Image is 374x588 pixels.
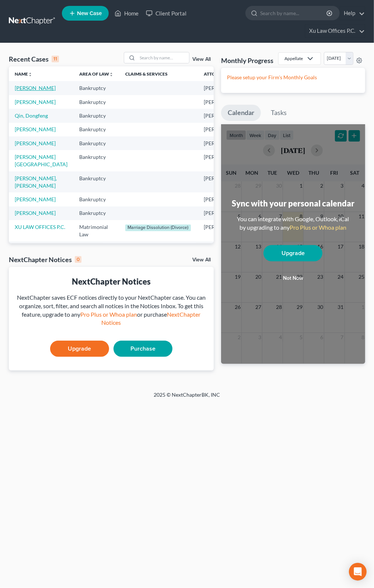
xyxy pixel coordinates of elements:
td: Bankruptcy [73,81,119,95]
td: Bankruptcy [73,171,119,192]
a: [PERSON_NAME] [15,140,56,146]
a: Help [340,7,365,20]
td: Bankruptcy [73,95,119,109]
a: [PERSON_NAME] [15,126,56,132]
a: View All [192,57,211,62]
div: NextChapter Notices [9,255,81,264]
td: [PERSON_NAME] [198,192,251,206]
td: Matrimonial Law [73,220,119,241]
td: [PERSON_NAME] [198,171,251,192]
a: Purchase [113,341,172,357]
td: [PERSON_NAME] [198,109,251,122]
a: Pro Plus or Whoa plan [290,224,346,231]
td: Bankruptcy [73,192,119,206]
a: [PERSON_NAME], [PERSON_NAME] [15,175,57,189]
a: Pro Plus or Whoa plan [80,311,137,318]
a: Calendar [221,105,261,121]
td: Bankruptcy [73,206,119,220]
td: [PERSON_NAME] [198,241,251,255]
td: [PERSON_NAME] [198,220,251,241]
div: 0 [75,256,81,263]
p: Please setup your Firm's Monthly Goals [227,74,359,81]
td: Bankruptcy [73,109,119,122]
input: Search by name... [260,6,328,20]
a: [PERSON_NAME] [15,85,56,91]
td: Bankruptcy [73,150,119,171]
a: Qin, Dongfeng [15,112,48,119]
div: Open Intercom Messenger [349,563,367,581]
td: [PERSON_NAME] [198,206,251,220]
div: NextChapter saves ECF notices directly to your NextChapter case. You can organize, sort, filter, ... [15,293,208,327]
input: Search by name... [137,52,189,63]
a: Area of Lawunfold_more [79,71,113,77]
h3: Monthly Progress [221,56,273,65]
td: [PERSON_NAME] [198,136,251,150]
a: [PERSON_NAME] [15,99,56,105]
a: Xu Law Offices P.C. [305,24,365,38]
a: [PERSON_NAME] [15,210,56,216]
a: XU LAW OFFICES P.C. [15,224,65,230]
td: Bankruptcy [73,241,119,255]
td: [PERSON_NAME] [198,150,251,171]
a: [PERSON_NAME] [15,196,56,202]
a: Nameunfold_more [15,71,32,77]
a: Home [111,7,142,20]
span: New Case [77,11,102,16]
th: Claims & Services [119,66,198,81]
td: Bankruptcy [73,136,119,150]
a: Upgrade [50,341,109,357]
div: Marriage Dissolution (Divorce) [125,225,191,231]
div: 11 [52,56,59,62]
a: Upgrade [263,245,322,261]
td: [PERSON_NAME] [198,81,251,95]
i: unfold_more [109,72,113,77]
div: You can integrate with Google, Outlook, iCal by upgrading to any [234,215,352,232]
td: Bankruptcy [73,123,119,136]
a: [PERSON_NAME][GEOGRAPHIC_DATA] [15,154,67,167]
button: Not now [263,271,322,286]
div: 2025 © NextChapterBK, INC [10,391,364,404]
div: Sync with your personal calendar [232,198,354,209]
div: Recent Cases [9,55,59,63]
td: [PERSON_NAME] [198,95,251,109]
a: Client Portal [142,7,190,20]
a: Tasks [264,105,293,121]
i: unfold_more [28,72,32,77]
a: Attorneyunfold_more [204,71,232,77]
td: [PERSON_NAME] [198,123,251,136]
div: Appellate [284,55,303,62]
div: NextChapter Notices [15,276,208,287]
a: View All [192,257,211,262]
